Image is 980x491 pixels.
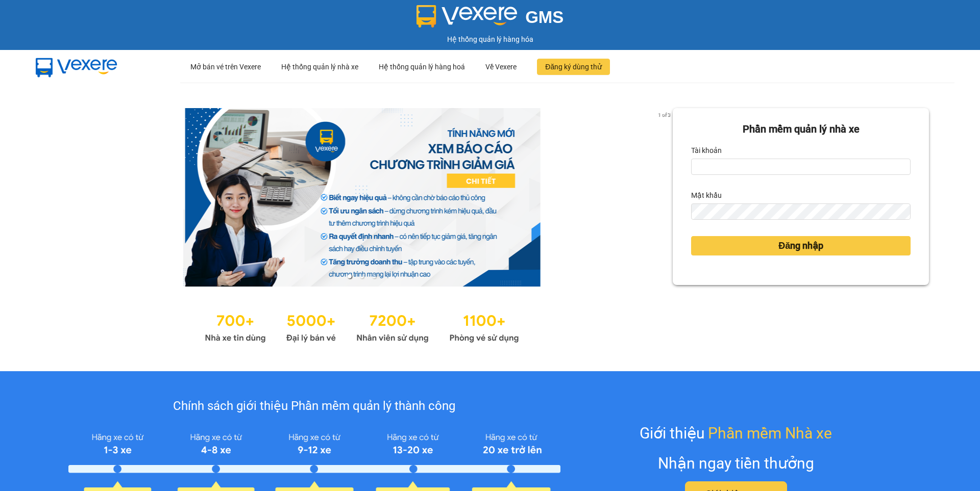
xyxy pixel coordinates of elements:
label: Mật khẩu [691,187,722,203]
div: Mở bán vé trên Vexere [190,50,261,83]
span: Đăng ký dùng thử [545,61,602,72]
img: Statistics.png [205,307,519,346]
img: logo 2 [416,5,518,28]
button: Đăng ký dùng thử [537,59,610,75]
button: Đăng nhập [691,236,911,255]
button: next slide / item [658,108,673,287]
li: slide item 1 [348,274,352,278]
div: Hệ thống quản lý nhà xe [281,50,358,83]
label: Tài khoản [691,142,722,159]
span: Đăng nhập [778,239,823,253]
li: slide item 3 [372,274,376,278]
img: mbUUG5Q.png [26,50,128,84]
div: Về Vexere [485,50,517,83]
span: Phần mềm Nhà xe [708,421,832,445]
button: previous slide / item [51,108,65,287]
span: GMS [525,8,563,27]
div: Giới thiệu [640,421,832,445]
a: GMS [416,15,564,23]
li: slide item 2 [360,274,364,278]
input: Mật khẩu [691,203,911,220]
input: Tài khoản [691,159,911,175]
div: Hệ thống quản lý hàng hoá [379,50,465,83]
div: Phần mềm quản lý nhà xe [691,121,911,137]
p: 1 of 3 [655,108,673,121]
div: Chính sách giới thiệu Phần mềm quản lý thành công [68,397,560,416]
div: Nhận ngay tiền thưởng [658,451,814,475]
div: Hệ thống quản lý hàng hóa [3,34,977,45]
